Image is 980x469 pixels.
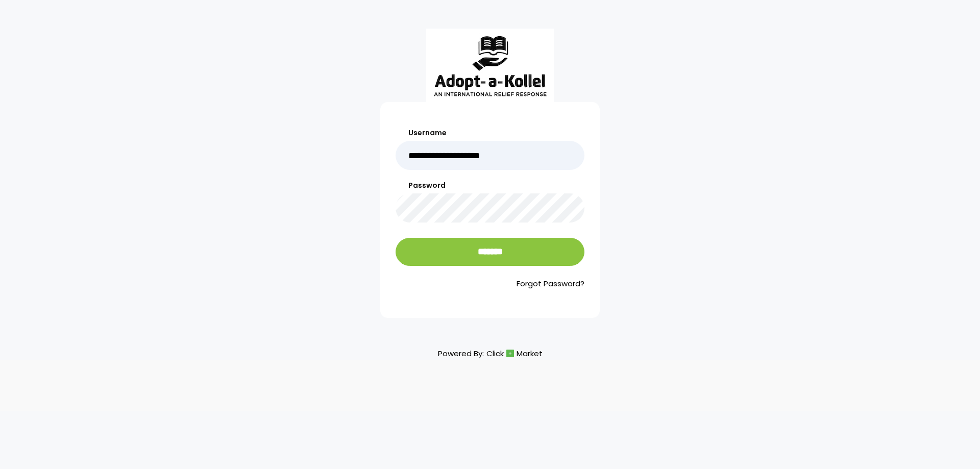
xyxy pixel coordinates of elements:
p: Powered By: [438,347,543,360]
img: aak_logo_sm.jpeg [426,29,554,102]
img: cm_icon.png [506,350,514,357]
label: Username [396,128,584,138]
a: Forgot Password? [396,278,584,290]
label: Password [396,180,584,191]
a: ClickMarket [486,347,543,360]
